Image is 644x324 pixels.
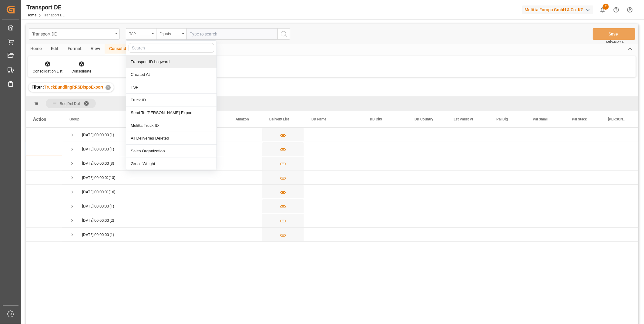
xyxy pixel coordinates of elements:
[82,185,108,199] div: [DATE] 00:00:00
[126,68,216,81] div: Created At
[82,128,109,142] div: [DATE] 00:00:00
[522,4,596,15] button: Melitta Europa GmbH & Co. KG
[26,199,62,213] div: Press SPACE to select this row.
[606,39,624,44] span: Ctrl/CMD + S
[26,170,62,185] div: Press SPACE to select this row.
[609,3,623,17] button: Help Center
[44,85,103,89] span: TruckBundlingRRSDispoExport
[126,157,216,170] div: Gross Weight
[32,85,44,89] span: Filter :
[26,185,62,199] div: Press SPACE to select this row.
[572,117,587,121] span: Pal Stack
[454,117,473,121] span: Est Pallet Pl
[126,94,216,106] div: Truck ID
[69,117,79,121] span: Group
[186,28,277,40] input: Type to search
[129,30,150,37] div: TSP
[496,117,508,121] span: Pal Big
[126,132,216,145] div: All Deliveries Deleted
[82,157,109,170] div: [DATE] 00:00:00
[46,44,63,54] div: Edit
[82,142,109,156] div: [DATE] 00:00:00
[126,106,216,119] div: Send To [PERSON_NAME] Export
[26,142,62,156] div: Press SPACE to select this row.
[156,28,186,40] button: open menu
[109,157,114,170] span: (3)
[72,69,91,74] div: Consolidate
[105,44,137,54] div: Consolidate
[26,44,46,54] div: Home
[63,44,86,54] div: Format
[126,119,216,132] div: Melitta Truck ID
[370,117,382,121] span: DD City
[126,145,216,157] div: Sales Organization
[593,28,635,40] button: Save
[106,85,111,90] div: ✕
[26,3,65,12] div: Transport DE
[26,156,62,170] div: Press SPACE to select this row.
[159,30,180,37] div: Equals
[129,43,214,53] input: Search
[311,117,326,121] span: DD Name
[26,13,36,17] a: Home
[26,213,62,228] div: Press SPACE to select this row.
[82,199,109,213] div: [DATE] 00:00:00
[126,56,216,68] div: Transport ID Logward
[109,199,114,213] span: (1)
[82,171,108,185] div: [DATE] 00:00:00
[126,28,156,40] button: close menu
[82,214,109,228] div: [DATE] 00:00:00
[32,30,113,37] div: Transport DE
[109,142,114,156] span: (1)
[269,117,289,121] span: Delivery List
[277,28,290,40] button: search button
[33,69,62,74] div: Consolidation List
[26,128,62,142] div: Press SPACE to select this row.
[414,117,433,121] span: DD Country
[109,128,114,142] span: (1)
[126,81,216,94] div: TSP
[533,117,548,121] span: Pal Small
[596,3,609,17] button: show 2 new notifications
[109,185,116,199] span: (16)
[603,4,609,10] span: 2
[236,117,249,121] span: Amazon
[109,228,114,242] span: (1)
[60,101,80,106] span: Req Del Dat
[26,228,62,242] div: Press SPACE to select this row.
[86,44,105,54] div: View
[608,117,627,121] span: [PERSON_NAME]
[82,228,109,242] div: [DATE] 00:00:00
[109,214,114,228] span: (2)
[522,5,593,14] div: Melitta Europa GmbH & Co. KG
[33,116,46,122] div: Action
[29,28,120,40] button: open menu
[109,171,116,185] span: (13)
